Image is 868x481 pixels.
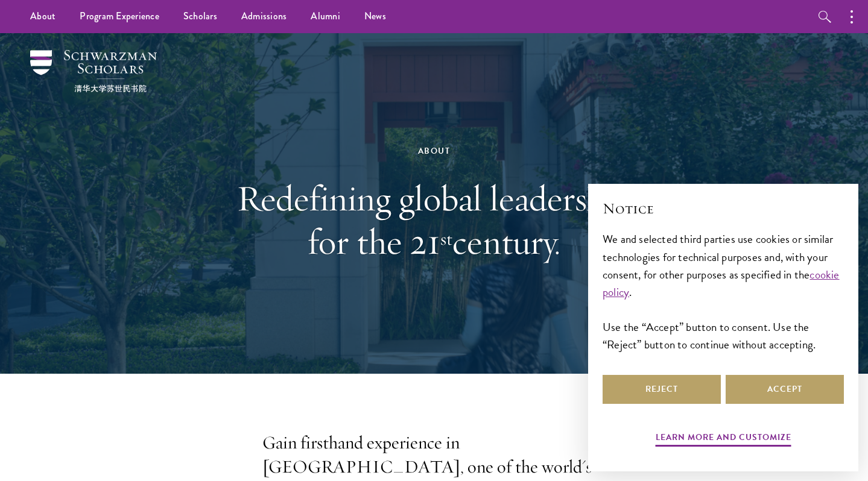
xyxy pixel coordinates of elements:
div: About [226,143,642,159]
img: Schwarzman Scholars [30,50,157,92]
sup: st [440,227,452,250]
a: cookie policy [603,266,840,301]
button: Reject [603,375,721,404]
button: Accept [726,375,844,404]
button: Learn more and customize [656,430,791,448]
div: We and selected third parties use cookies or similar technologies for technical purposes and, wit... [603,230,844,353]
h2: Notice [603,198,844,219]
h1: Redefining global leadership for the 21 century. [226,177,642,263]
